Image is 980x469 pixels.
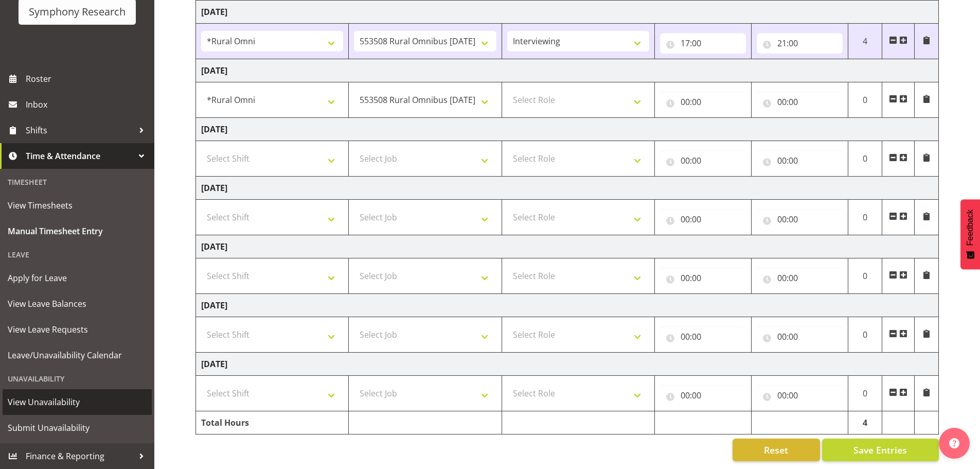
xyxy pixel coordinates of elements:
span: Save Entries [853,443,907,457]
td: [DATE] [196,177,939,200]
input: Click to select... [757,150,843,171]
span: Submit Unavailability [8,420,147,436]
a: View Leave Requests [3,317,152,342]
div: Symphony Research [29,4,126,20]
td: 0 [848,82,882,118]
span: Apply for Leave [8,270,147,286]
input: Click to select... [660,268,746,288]
div: Unavailability [3,368,152,389]
input: Click to select... [757,326,843,347]
td: [DATE] [196,118,939,141]
button: Reset [733,439,820,461]
span: Time & Attendance [26,148,134,164]
td: [DATE] [196,353,939,376]
input: Click to select... [757,268,843,288]
input: Click to select... [660,209,746,230]
input: Click to select... [660,150,746,171]
td: 0 [848,317,882,353]
span: Inbox [26,97,149,112]
a: Leave/Unavailability Calendar [3,342,152,368]
button: Save Entries [822,439,939,461]
td: 0 [848,376,882,411]
a: Submit Unavailability [3,415,152,441]
span: View Timesheets [8,198,147,213]
td: 0 [848,141,882,177]
span: Shifts [26,123,134,138]
span: Leave/Unavailability Calendar [8,348,147,363]
button: Feedback - Show survey [960,199,980,269]
input: Click to select... [660,92,746,112]
a: View Unavailability [3,389,152,415]
span: Reset [764,443,788,457]
td: 4 [848,411,882,435]
span: Manual Timesheet Entry [8,223,147,239]
a: View Leave Balances [3,291,152,317]
a: View Timesheets [3,193,152,218]
span: Feedback [966,210,975,246]
input: Click to select... [757,92,843,112]
td: [DATE] [196,1,939,24]
span: Roster [26,71,149,86]
input: Click to select... [660,385,746,406]
img: help-xxl-2.png [949,438,959,448]
a: Manual Timesheet Entry [3,218,152,244]
td: Total Hours [196,411,349,435]
td: 0 [848,200,882,235]
td: [DATE] [196,59,939,82]
span: Finance & Reporting [26,448,134,464]
span: View Unavailability [8,394,147,410]
input: Click to select... [757,209,843,230]
td: 0 [848,258,882,294]
td: [DATE] [196,294,939,317]
div: Timesheet [3,171,152,193]
div: Leave [3,244,152,265]
input: Click to select... [660,33,746,54]
a: Apply for Leave [3,265,152,291]
input: Click to select... [757,385,843,406]
span: View Leave Balances [8,296,147,311]
span: View Leave Requests [8,322,147,337]
input: Click to select... [660,326,746,347]
td: [DATE] [196,235,939,258]
td: 4 [848,24,882,59]
input: Click to select... [757,33,843,54]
